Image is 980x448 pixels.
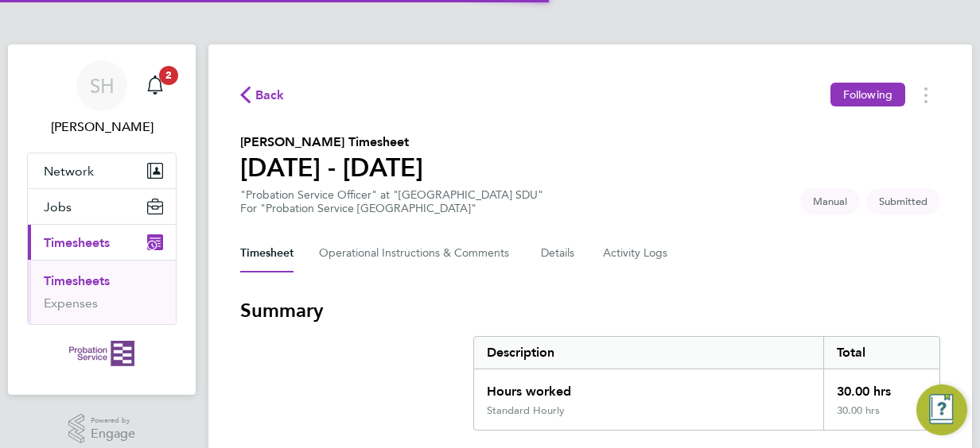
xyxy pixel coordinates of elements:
a: Go to home page [27,341,177,366]
div: 30.00 hrs [823,369,939,404]
span: 2 [159,66,178,85]
span: This timesheet was manually created. [800,188,860,214]
a: Expenses [44,295,98,311]
button: Details [541,234,577,272]
div: For "Probation Service [GEOGRAPHIC_DATA]" [240,202,543,215]
div: Total [823,337,939,369]
span: Timesheets [44,235,110,250]
button: Following [830,83,905,106]
div: Timesheets [28,260,176,324]
span: Back [255,86,285,105]
nav: Main navigation [8,44,196,395]
h3: Summary [240,298,940,323]
a: Powered byEngage [68,414,136,444]
a: Timesheets [44,273,110,288]
a: 2 [139,60,171,111]
span: Engage [91,427,135,441]
div: Standard Hourly [487,404,565,417]
img: probationservice-logo-retina.png [69,341,134,366]
button: Jobs [28,189,176,224]
a: SH[PERSON_NAME] [27,60,177,137]
button: Timesheets Menu [912,83,940,107]
div: Summary [473,336,940,431]
button: Operational Instructions & Comments [319,234,515,272]
div: Hours worked [474,369,823,404]
button: Network [28,153,176,188]
span: Jobs [44,199,72,214]
div: Description [474,337,823,369]
span: SH [90,75,115,96]
span: This timesheet is Submitted. [866,188,940,214]
span: Network [44,164,94,179]
button: Back [240,85,285,105]
div: 30.00 hrs [823,404,939,430]
button: Timesheet [240,234,294,272]
h1: [DATE] - [DATE] [240,152,423,183]
button: Activity Logs [603,234,670,272]
button: Engage Resource Center [916,384,967,435]
div: "Probation Service Officer" at "[GEOGRAPHIC_DATA] SDU" [240,188,543,215]
span: Saqlain Hussain [27,118,177,137]
span: Following [843,87,892,102]
span: Powered by [91,414,135,427]
button: Timesheets [28,225,176,260]
h2: [PERSON_NAME] Timesheet [240,133,423,152]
